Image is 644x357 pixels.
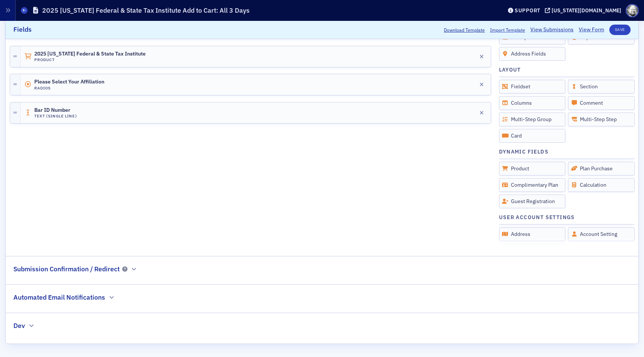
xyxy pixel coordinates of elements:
[34,51,146,57] span: 2025 [US_STATE] Federal & State Tax Institute
[499,129,566,143] div: Card
[499,66,521,74] h4: Layout
[499,96,566,110] div: Columns
[34,57,146,62] h4: Product
[499,162,566,176] div: Product
[34,107,76,113] span: Bar ID Number
[13,25,32,35] h2: Fields
[499,178,566,192] div: Complimentary Plan
[499,214,575,221] h4: User Account Settings
[530,26,574,34] a: View Submissions
[499,244,566,258] div: Organization
[609,25,631,35] button: Save
[13,293,105,302] h2: Automated Email Notifications
[490,26,525,33] span: Import Template
[626,4,639,17] span: Profile
[568,80,635,94] div: Section
[34,114,77,119] h4: Text (Single Line)
[499,47,566,61] div: Address Fields
[499,195,566,208] div: Guest Registration
[552,7,621,14] div: [US_STATE][DOMAIN_NAME]
[13,264,120,274] h2: Submission Confirmation / Redirect
[579,26,604,34] a: View Form
[444,26,485,33] button: Download Template
[13,321,25,331] h2: Dev
[568,113,635,126] div: Multi-Step Step
[545,8,624,13] button: [US_STATE][DOMAIN_NAME]
[499,227,566,241] div: Address
[499,113,566,126] div: Multi-Step Group
[515,7,540,14] div: Support
[568,178,635,192] div: Calculation
[568,227,635,241] div: Account Setting
[42,6,250,15] h1: 2025 [US_STATE] Federal & State Tax Institute Add to Cart: All 3 Days
[34,79,104,85] span: Please Select Your Affiliation
[499,148,549,156] h4: Dynamic Fields
[34,85,104,90] h4: Radios
[568,96,635,110] div: Comment
[499,80,566,94] div: Fieldset
[568,162,635,176] div: Plan Purchase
